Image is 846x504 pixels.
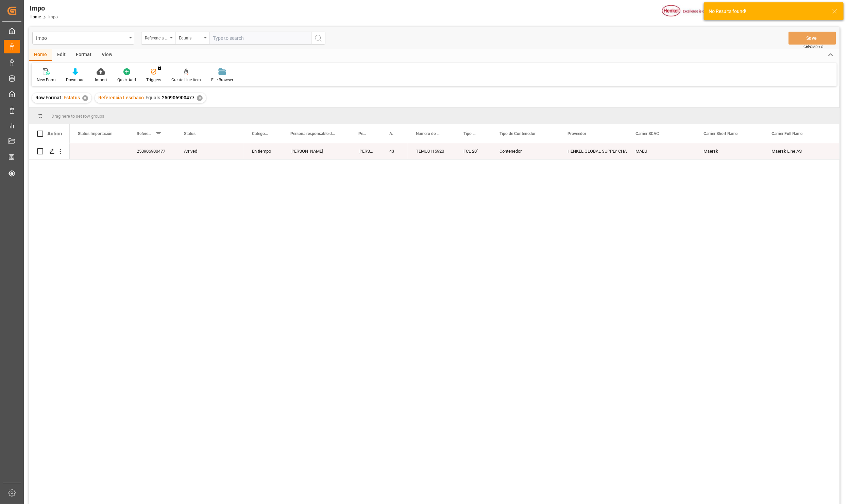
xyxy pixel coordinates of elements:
[117,77,136,83] div: Quick Add
[197,95,203,101] div: ✕
[704,131,738,136] span: Carrier Short Name
[252,131,268,136] span: Categoría
[36,33,127,42] div: Impo
[311,32,325,45] button: search button
[29,49,52,61] div: Home
[66,77,85,83] div: Download
[137,131,153,136] span: Referencia Leschaco
[789,32,836,45] button: Save
[145,33,168,41] div: Referencia Leschaco
[64,95,80,100] span: Estatus
[176,143,244,159] div: Arrived
[37,77,56,83] div: New Form
[568,131,586,136] span: Proveedor
[244,143,282,159] div: En tiempo
[82,95,88,101] div: ✕
[709,8,826,15] div: No Results found!
[78,131,113,136] span: Status Importación
[51,114,104,119] span: Drag here to set row groups
[350,143,381,159] div: [PERSON_NAME]
[179,33,202,41] div: Equals
[71,49,97,61] div: Format
[129,143,176,159] div: 250906900477
[695,143,763,159] div: Maersk
[29,143,70,159] div: Press SPACE to select this row.
[35,95,64,100] span: Row Format :
[416,131,441,136] span: Número de Contenedor
[30,15,41,19] a: Home
[568,144,619,159] div: HENKEL GLOBAL SUPPLY CHAIN B.V.
[389,131,393,136] span: Aduana de entrada
[500,131,536,136] span: Tipo de Contenedor
[98,95,144,100] span: Referencia Leschaco
[47,131,62,137] div: Action
[209,32,311,45] input: Type to search
[763,143,831,159] div: Maersk Line AS
[636,131,659,136] span: Carrier SCAC
[175,32,209,45] button: open menu
[290,131,336,136] span: Persona responsable de la importacion
[358,131,367,136] span: Persona responsable de seguimiento
[211,77,233,83] div: File Browser
[463,131,477,136] span: Tipo de Carga (LCL/FCL)
[772,131,802,136] span: Carrier Full Name
[662,5,719,17] img: Henkel%20logo.jpg_1689854090.jpg
[627,143,695,159] div: MAEU
[171,77,201,83] div: Create Line item
[184,131,196,136] span: Status
[455,143,491,159] div: FCL 20"
[30,3,58,13] div: Impo
[32,32,134,45] button: open menu
[141,32,175,45] button: open menu
[52,49,71,61] div: Edit
[162,95,194,100] span: 250906900477
[803,44,823,49] span: Ctrl/CMD + S
[282,143,350,159] div: [PERSON_NAME]
[97,49,117,61] div: View
[381,143,408,159] div: 43
[491,143,559,159] div: Contenedor
[408,143,455,159] div: TEMU0115920
[95,77,107,83] div: Import
[146,95,160,100] span: Equals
